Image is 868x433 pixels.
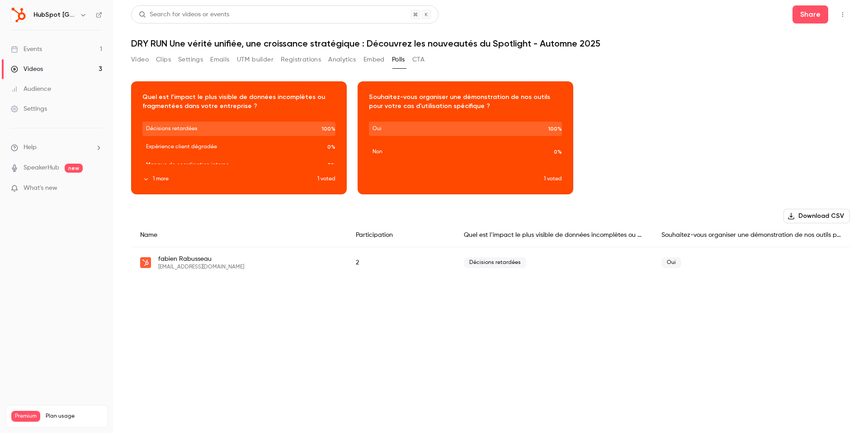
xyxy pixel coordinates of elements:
button: Analytics [328,52,356,67]
h6: HubSpot [GEOGRAPHIC_DATA] [33,10,76,19]
span: Plan usage [46,413,102,420]
div: Events [11,45,42,54]
div: Name [131,223,347,247]
a: SpeakerHub [24,163,59,173]
span: Help [24,143,37,152]
span: [EMAIL_ADDRESS][DOMAIN_NAME] [158,264,244,271]
li: help-dropdown-opener [11,143,102,152]
button: 1 more [142,175,317,183]
button: Emails [210,52,229,67]
h1: DRY RUN Une vérité unifiée, une croissance stratégique : Découvrez les nouveautés du Spotlight - ... [131,38,850,49]
iframe: Noticeable Trigger [91,184,102,193]
img: hubspot.com [140,257,151,268]
span: What's new [24,184,57,193]
div: Audience [11,85,51,94]
button: Polls [392,52,405,67]
span: new [65,164,83,173]
button: Download CSV [783,209,850,223]
div: Settings [11,104,47,113]
div: Videos [11,65,43,74]
span: Décisions retardées [464,257,526,268]
span: Oui [661,257,681,268]
button: Top Bar Actions [835,7,850,22]
div: Search for videos or events [139,10,229,19]
button: Embed [363,52,385,67]
img: HubSpot France [11,8,26,22]
span: Premium [11,411,40,422]
button: UTM builder [237,52,274,67]
button: Settings [178,52,203,67]
button: Clips [156,52,171,67]
div: Souhaitez-vous organiser une démonstration de nos outils pour votre cas d'utilisation spécifique ? [652,223,850,247]
span: fabien Rabusseau [158,254,244,264]
div: Quel est l’impact le plus visible de données incomplètes ou fragmentées dans votre entreprise ? [455,223,652,247]
div: Participation [347,223,455,247]
button: Video [131,52,149,67]
button: CTA [412,52,425,67]
button: Registrations [281,52,321,67]
div: 2 [347,247,455,278]
button: Share [793,5,828,24]
div: frabusseau@hubspot.com [131,247,850,278]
